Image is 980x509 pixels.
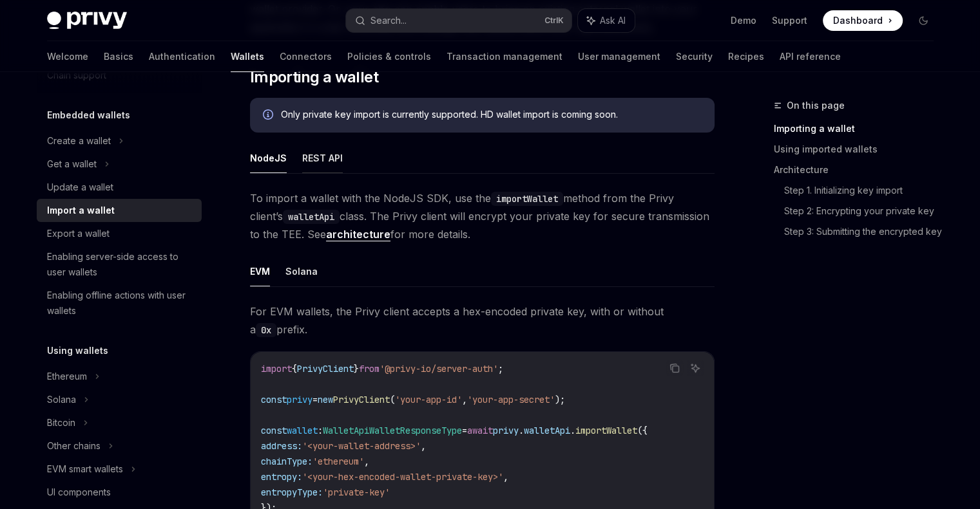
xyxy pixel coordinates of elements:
span: privy [493,425,519,436]
a: API reference [780,41,841,72]
span: import [261,363,292,375]
div: Ethereum [47,369,87,384]
span: 'your-app-id' [395,394,462,405]
a: Connectors [280,41,332,72]
span: entropyType: [261,486,323,498]
a: Dashboard [823,10,903,31]
span: To import a wallet with the NodeJS SDK, use the method from the Privy client’s class. The Privy c... [250,189,715,243]
a: Export a wallet [37,222,202,245]
div: EVM smart wallets [47,461,123,477]
span: entropy: [261,471,302,483]
span: from [359,363,380,375]
button: REST API [302,143,343,173]
div: Solana [47,392,76,407]
a: User management [578,41,660,72]
a: Enabling offline actions with user wallets [37,284,202,322]
span: new [318,394,333,405]
span: PrivyClient [333,394,390,405]
div: Search... [370,13,407,28]
span: ; [498,363,503,375]
span: address: [261,440,302,452]
span: WalletApiWalletResponseType [323,425,462,436]
a: Demo [731,14,756,27]
span: const [261,425,287,436]
span: , [462,394,467,405]
a: UI components [37,481,202,504]
img: dark logo [47,12,127,30]
span: await [467,425,493,436]
div: Enabling server-side access to user wallets [47,249,194,280]
span: '@privy-io/server-auth' [380,363,498,375]
a: Authentication [149,41,215,72]
button: Ask AI [578,9,635,32]
span: = [312,394,318,405]
a: Recipes [728,41,764,72]
div: UI components [47,485,111,500]
a: architecture [326,228,390,241]
span: = [462,425,467,436]
svg: Info [263,109,276,122]
button: Solana [285,256,318,286]
span: privy [287,394,312,405]
span: Ctrl K [544,15,564,26]
a: Import a wallet [37,199,202,222]
div: Import a wallet [47,203,115,218]
span: } [354,363,359,375]
button: NodeJS [250,143,287,173]
h5: Embedded wallets [47,107,130,123]
span: 'private-key' [323,486,390,498]
div: Only private key import is currently supported. HD wallet import is coming soon. [281,108,702,122]
span: '<your-wallet-address>' [302,440,421,452]
span: ( [390,394,395,405]
span: walletApi [524,425,570,436]
a: Update a wallet [37,176,202,199]
span: Dashboard [833,14,883,27]
code: walletApi [283,210,340,224]
span: , [364,456,369,467]
div: Enabling offline actions with user wallets [47,288,194,319]
span: ({ [637,425,648,436]
span: , [503,471,508,483]
a: Step 3: Submitting the encrypted key [784,221,944,242]
span: Ask AI [600,14,626,27]
span: Importing a wallet [250,67,378,88]
div: Create a wallet [47,133,111,149]
div: Update a wallet [47,180,113,195]
span: For EVM wallets, the Privy client accepts a hex-encoded private key, with or without a prefix. [250,302,715,338]
span: ); [555,394,565,405]
span: . [570,425,575,436]
span: 'ethereum' [312,456,364,467]
a: Importing a wallet [774,118,944,139]
a: Using imported wallets [774,139,944,160]
button: EVM [250,256,270,286]
span: On this page [787,98,845,113]
a: Transaction management [447,41,562,72]
span: importWallet [575,425,637,436]
span: : [318,425,323,436]
span: , [421,440,426,452]
h5: Using wallets [47,343,108,358]
a: Architecture [774,160,944,180]
div: Bitcoin [47,415,75,430]
span: chainType: [261,456,312,467]
span: '<your-hex-encoded-wallet-private-key>' [302,471,503,483]
a: Support [772,14,807,27]
button: Ask AI [687,360,704,376]
code: 0x [256,323,276,337]
span: 'your-app-secret' [467,394,555,405]
button: Search...CtrlK [346,9,572,32]
span: { [292,363,297,375]
a: Security [676,41,713,72]
a: Step 1. Initializing key import [784,180,944,201]
span: PrivyClient [297,363,354,375]
div: Get a wallet [47,156,97,172]
span: wallet [287,425,318,436]
span: . [519,425,524,436]
a: Policies & controls [347,41,431,72]
a: Step 2: Encrypting your private key [784,201,944,221]
div: Other chains [47,438,101,454]
button: Toggle dark mode [913,10,934,31]
a: Wallets [231,41,264,72]
div: Export a wallet [47,226,110,241]
a: Basics [104,41,133,72]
